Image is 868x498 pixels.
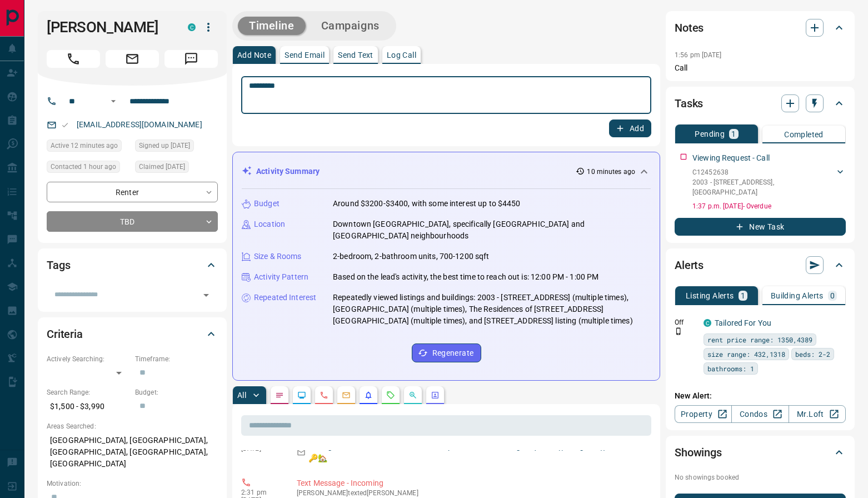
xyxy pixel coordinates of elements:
div: Mon Oct 13 2025 [47,140,129,155]
p: 2003 - [STREET_ADDRESS] , [GEOGRAPHIC_DATA] [692,177,835,197]
p: Budget: [135,387,218,397]
span: size range: 432,1318 [707,348,785,360]
p: 1 [741,292,745,300]
h2: Tags [47,256,70,274]
div: Sat Aug 16 2025 [135,140,218,155]
p: Timeframe: [135,354,218,364]
p: Viewing Request - Call [692,152,770,164]
span: Email [106,50,159,68]
p: Call [675,62,846,74]
a: Tailored For You [715,318,771,327]
p: All [237,391,246,399]
button: Timeline [238,17,306,35]
p: Send Email [285,51,325,59]
svg: Email Valid [61,121,69,129]
div: condos.ca [704,319,711,327]
p: Text Message - Incoming [297,477,647,489]
svg: Lead Browsing Activity [297,391,306,400]
button: Campaigns [310,17,391,35]
div: TBD [47,211,218,232]
p: [GEOGRAPHIC_DATA], [GEOGRAPHIC_DATA], [GEOGRAPHIC_DATA], [GEOGRAPHIC_DATA], [GEOGRAPHIC_DATA] [47,431,218,473]
div: Tasks [675,90,846,117]
p: Budget [254,198,280,210]
p: 2:31 pm [241,489,280,496]
p: 2-bedroom, 2-bathroom units, 700-1200 sqft [333,251,490,262]
p: 10 minutes ago [587,167,635,177]
span: Call [47,50,100,68]
span: bathrooms: 1 [707,363,754,374]
p: 1:56 pm [DATE] [675,51,722,59]
p: Add Note [237,51,271,59]
p: Completed [784,131,824,138]
p: Size & Rooms [254,251,302,262]
h2: Showings [675,444,722,461]
p: Repeated Interest [254,292,316,303]
div: Renter [47,182,218,202]
p: Based on the lead's activity, the best time to reach out is: 12:00 PM - 1:00 PM [333,271,598,283]
p: $1,500 - $3,990 [47,397,129,416]
div: Mon Oct 13 2025 [47,161,129,176]
svg: Listing Alerts [364,391,373,400]
div: Showings [675,439,846,466]
p: 1:37 p.m. [DATE] - Overdue [692,201,846,211]
p: Around $3200-$3400, with some interest up to $4450 [333,198,521,210]
p: Activity Summary [256,166,320,177]
div: Criteria [47,321,218,347]
p: Location [254,218,285,230]
p: [PERSON_NAME] texted [PERSON_NAME] [297,489,647,497]
p: Pending [695,130,725,138]
div: condos.ca [188,23,196,31]
h2: Tasks [675,94,703,112]
button: Open [198,287,214,303]
h1: [PERSON_NAME] [47,18,171,36]
div: Alerts [675,252,846,278]
p: Activity Pattern [254,271,308,283]
div: C124526382003 - [STREET_ADDRESS],[GEOGRAPHIC_DATA] [692,165,846,200]
a: Mr.Loft [789,405,846,423]
p: Actively Searching: [47,354,129,364]
div: Notes [675,14,846,41]
span: Claimed [DATE] [139,161,185,172]
span: beds: 2-2 [795,348,830,360]
span: rent price range: 1350,4389 [707,334,812,345]
h2: Notes [675,19,704,37]
p: Motivation: [47,479,218,489]
p: Areas Searched: [47,421,218,431]
p: New Alert: [675,390,846,402]
div: Tags [47,252,218,278]
p: Search Range: [47,387,129,397]
p: Off [675,317,697,327]
h2: Criteria [47,325,83,343]
p: C12452638 [692,167,835,177]
p: 0 [830,292,835,300]
span: Signed up [DATE] [139,140,190,151]
svg: Calls [320,391,328,400]
p: Listing Alerts [686,292,734,300]
button: Add [609,119,651,137]
p: 1 [731,130,736,138]
button: Open [107,94,120,108]
p: Downtown [GEOGRAPHIC_DATA], specifically [GEOGRAPHIC_DATA] and [GEOGRAPHIC_DATA] neighbourhoods [333,218,651,242]
a: Condos [731,405,789,423]
span: Message [164,50,218,68]
p: Repeatedly viewed listings and buildings: 2003 - [STREET_ADDRESS] (multiple times), [GEOGRAPHIC_D... [333,292,651,327]
p: Log Call [387,51,416,59]
a: [EMAIL_ADDRESS][DOMAIN_NAME] [77,120,202,129]
p: No showings booked [675,472,846,482]
svg: Emails [342,391,351,400]
button: Regenerate [412,343,481,362]
svg: Notes [275,391,284,400]
svg: Requests [386,391,395,400]
div: Activity Summary10 minutes ago [242,161,651,182]
a: Property [675,405,732,423]
h2: Alerts [675,256,704,274]
p: Send Text [338,51,373,59]
button: New Task [675,218,846,236]
svg: Agent Actions [431,391,440,400]
span: Active 12 minutes ago [51,140,118,151]
span: Contacted 1 hour ago [51,161,116,172]
p: Listing Details with [PERSON_NAME] Super Cute Pic: Viewing Request - {{listing_title}} - For Rent 🔑🏡 [308,441,647,464]
svg: Push Notification Only [675,327,682,335]
svg: Opportunities [408,391,417,400]
p: Building Alerts [771,292,824,300]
